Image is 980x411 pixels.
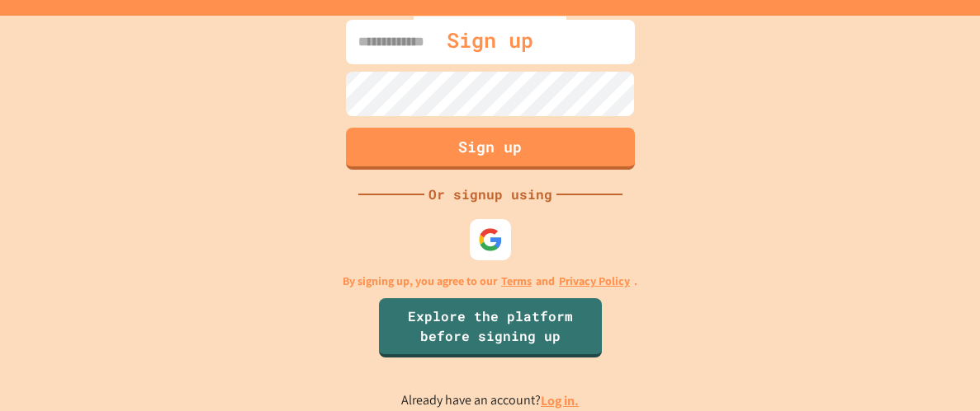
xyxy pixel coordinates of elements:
[478,227,503,252] img: google-icon.svg
[559,273,630,290] a: Privacy Policy
[541,392,579,409] a: Log in.
[343,273,637,290] p: By signing up, you agree to our and .
[501,273,532,290] a: Terms
[346,128,635,170] button: Sign up
[424,184,556,204] div: Or signup using
[379,298,602,357] a: Explore the platform before signing up
[414,16,566,64] div: Sign up
[401,390,579,411] p: Already have an account?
